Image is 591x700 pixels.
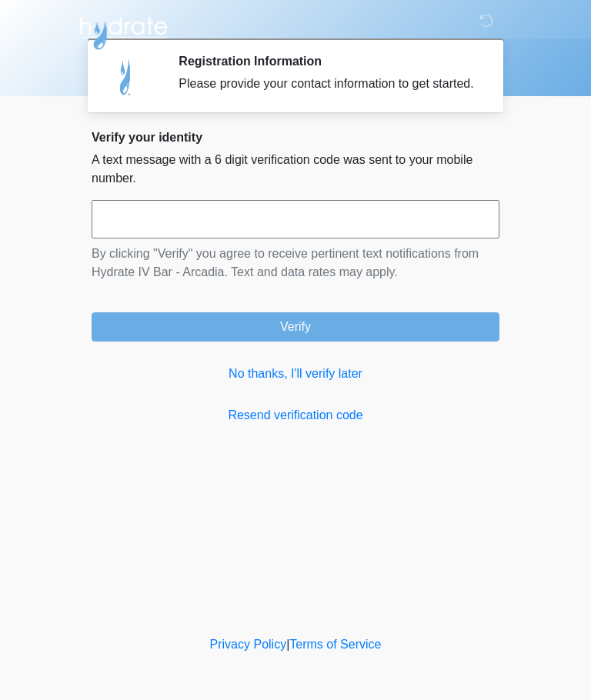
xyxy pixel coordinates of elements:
a: No thanks, I'll verify later [92,365,499,383]
a: Privacy Policy [210,638,287,651]
h2: Verify your identity [92,130,499,145]
img: Hydrate IV Bar - Arcadia Logo [76,12,170,51]
a: | [286,638,289,651]
p: A text message with a 6 digit verification code was sent to your mobile number. [92,151,499,188]
div: Please provide your contact information to get started. [179,75,476,93]
button: Verify [92,312,499,342]
img: Agent Avatar [103,54,149,100]
a: Terms of Service [289,638,381,651]
p: By clicking "Verify" you agree to receive pertinent text notifications from Hydrate IV Bar - Arca... [92,245,499,282]
a: Resend verification code [92,406,499,425]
